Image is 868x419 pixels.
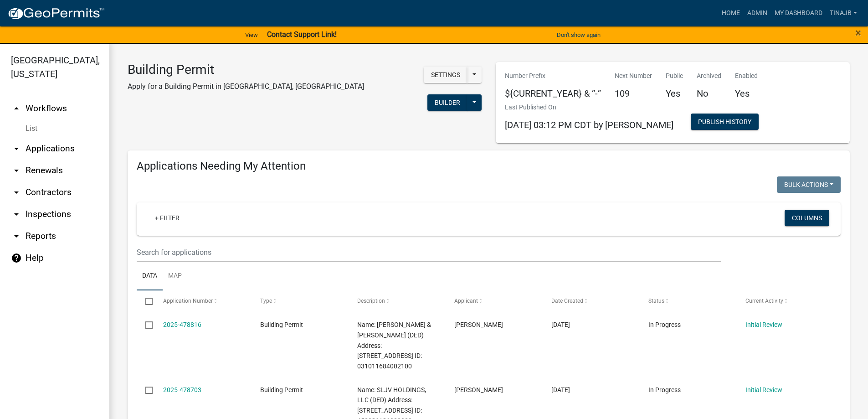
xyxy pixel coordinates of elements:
button: Builder [427,94,467,111]
span: Building Permit [260,386,303,393]
span: × [855,26,861,39]
p: Next Number [615,71,652,81]
span: Applicant [454,298,478,304]
span: 09/15/2025 [551,386,570,393]
h5: No [697,88,721,99]
datatable-header-cell: Type [251,290,348,312]
button: Close [855,27,861,38]
span: Description [357,298,385,304]
button: Publish History [691,114,759,130]
a: Initial Review [745,386,782,393]
a: Map [163,262,187,291]
p: Apply for a Building Permit in [GEOGRAPHIC_DATA], [GEOGRAPHIC_DATA] [128,81,364,92]
i: arrow_drop_down [11,165,22,176]
span: Building Permit [260,321,303,328]
i: help [11,253,22,264]
a: + Filter [148,210,187,226]
span: [DATE] 03:12 PM CDT by [PERSON_NAME] [505,119,673,130]
h5: 109 [615,88,652,99]
p: Archived [697,71,721,81]
span: Patrick McCall [454,321,503,328]
datatable-header-cell: Current Activity [737,290,834,312]
datatable-header-cell: Applicant [446,290,543,312]
datatable-header-cell: Select [137,290,154,312]
a: View [241,27,262,42]
button: Settings [424,67,467,83]
button: Don't show again [553,27,604,42]
a: 2025-478816 [163,321,201,328]
span: Application Number [163,298,213,304]
i: arrow_drop_down [11,231,22,242]
a: Data [137,262,163,291]
span: Seth Rosendahl [454,386,503,393]
datatable-header-cell: Application Number [154,290,251,312]
p: Enabled [735,71,758,81]
a: Admin [744,5,771,22]
h4: Applications Needing My Attention [137,160,841,173]
a: Home [718,5,744,22]
span: Name: MCCALL, PATRICK & LUCRETIA (DED) Address: 1260 UPLAND LN Parcel ID: 031011684002100 [357,321,431,370]
span: In Progress [648,321,681,328]
strong: Contact Support Link! [267,30,337,39]
h5: ${CURRENT_YEAR} & “-” [505,88,601,99]
span: Date Created [551,298,583,304]
span: In Progress [648,386,681,393]
datatable-header-cell: Status [640,290,737,312]
wm-modal-confirm: Workflow Publish History [691,119,759,126]
h5: Yes [735,88,758,99]
datatable-header-cell: Description [349,290,446,312]
a: Initial Review [745,321,782,328]
p: Last Published On [505,103,673,112]
h3: Building Permit [128,62,364,78]
span: 09/15/2025 [551,321,570,328]
i: arrow_drop_up [11,103,22,114]
datatable-header-cell: Date Created [543,290,640,312]
i: arrow_drop_down [11,143,22,154]
span: Current Activity [745,298,783,304]
span: Type [260,298,272,304]
p: Number Prefix [505,71,601,81]
button: Bulk Actions [777,176,841,193]
button: Columns [785,210,829,226]
h5: Yes [666,88,683,99]
a: 2025-478703 [163,386,201,393]
i: arrow_drop_down [11,187,22,198]
p: Public [666,71,683,81]
span: Status [648,298,664,304]
input: Search for applications [137,243,721,262]
a: Tinajb [826,5,861,22]
i: arrow_drop_down [11,209,22,220]
a: My Dashboard [771,5,826,22]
